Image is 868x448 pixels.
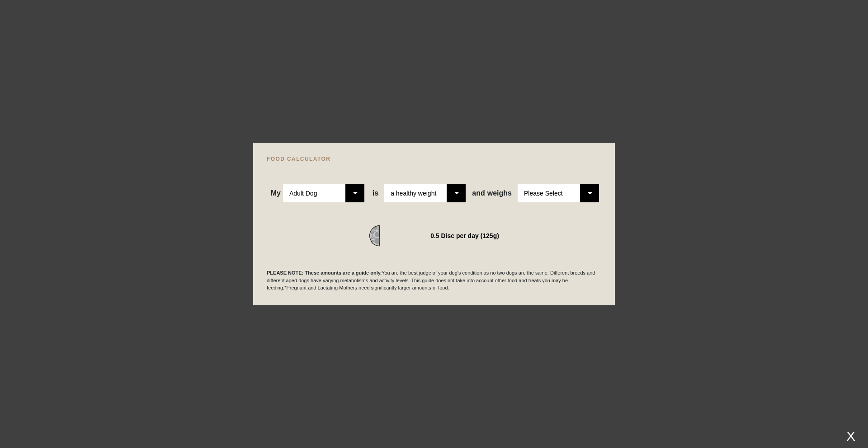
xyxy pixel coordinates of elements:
span: My [271,189,281,197]
span: is [373,189,378,197]
div: 0.5 Disc per day (125g) [430,229,499,242]
div: X [843,429,859,443]
h4: FOOD CALCULATOR [267,156,601,162]
p: You are the best judge of your dog's condition as no two dogs are the same. Different breeds and ... [267,269,601,292]
span: weighs [472,189,512,197]
span: and [472,189,487,197]
b: PLEASE NOTE: These amounts are a guide only. [267,270,382,275]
